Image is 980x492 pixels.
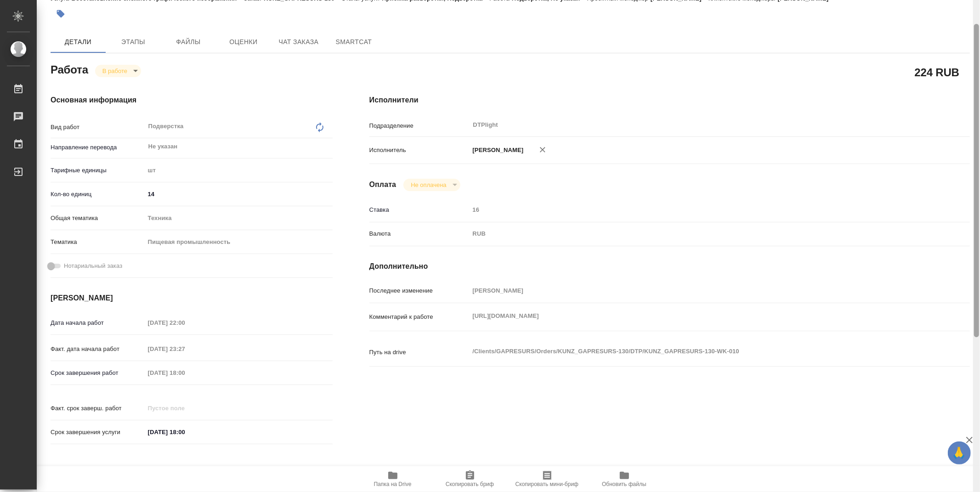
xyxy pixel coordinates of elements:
[369,286,470,295] p: Последнее изменение
[470,203,920,216] input: Пустое поле
[277,36,321,48] span: Чат заказа
[95,65,141,77] div: В работе
[64,261,122,271] span: Нотариальный заказ
[145,210,333,226] div: Техника
[56,36,100,48] span: Детали
[166,36,210,48] span: Файлы
[51,293,333,304] h4: [PERSON_NAME]
[51,428,145,437] p: Срок завершения услуги
[431,466,509,492] button: Скопировать бриф
[51,190,145,199] p: Кол-во единиц
[470,226,920,242] div: RUB
[51,61,88,77] h2: Работа
[51,95,333,106] h4: Основная информация
[446,481,494,487] span: Скопировать бриф
[145,366,225,379] input: Пустое поле
[369,146,470,155] p: Исполнитель
[145,163,333,178] div: шт
[51,214,145,223] p: Общая тематика
[403,179,460,191] div: В работе
[532,140,553,160] button: Удалить исполнителя
[509,466,586,492] button: Скопировать мини-бриф
[332,36,376,48] span: SmartCat
[145,316,225,329] input: Пустое поле
[586,466,663,492] button: Обновить файлы
[369,261,970,272] h4: Дополнительно
[470,344,920,359] textarea: /Clients/GAPRESURS/Orders/KUNZ_GAPRESURS-130/DTP/KUNZ_GAPRESURS-130-WK-010
[100,67,130,75] button: В работе
[145,234,333,250] div: Пищевая промышленность
[221,36,266,48] span: Оценки
[145,342,225,356] input: Пустое поле
[602,481,646,487] span: Обновить файлы
[470,284,920,297] input: Пустое поле
[51,123,145,132] p: Вид работ
[51,345,145,354] p: Факт. дата начала работ
[51,368,145,378] p: Срок завершения работ
[470,146,524,155] p: [PERSON_NAME]
[51,238,145,247] p: Тематика
[369,205,470,215] p: Ставка
[51,318,145,328] p: Дата начала работ
[408,181,449,189] button: Не оплачена
[515,481,578,487] span: Скопировать мини-бриф
[915,64,959,80] h2: 224 RUB
[354,466,431,492] button: Папка на Drive
[369,121,470,130] p: Подразделение
[369,179,397,190] h4: Оплата
[51,166,145,175] p: Тарифные единицы
[369,348,470,357] p: Путь на drive
[369,229,470,238] p: Валюта
[51,143,145,152] p: Направление перевода
[952,443,967,463] span: 🙏
[51,4,71,24] button: Добавить тэг
[145,425,225,439] input: ✎ Введи что-нибудь
[374,481,412,487] span: Папка на Drive
[948,441,971,464] button: 🙏
[470,308,920,324] textarea: [URL][DOMAIN_NAME]
[369,95,970,106] h4: Исполнители
[51,404,145,413] p: Факт. срок заверш. работ
[145,402,225,415] input: Пустое поле
[369,312,470,322] p: Комментарий к работе
[111,36,155,48] span: Этапы
[145,187,333,201] input: ✎ Введи что-нибудь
